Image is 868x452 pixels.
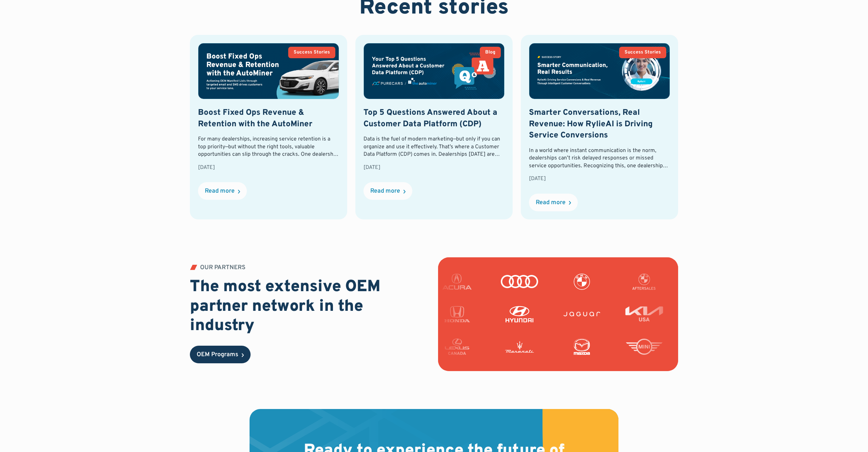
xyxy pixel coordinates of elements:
div: Success Stories [294,50,330,55]
div: Success Stories [625,50,661,55]
img: Hyundai [500,306,538,322]
div: OEM Programs [197,352,238,358]
div: Read more [205,188,235,194]
a: Success StoriesSmarter Conversations, Real Revenue: How RylieAI is Driving Service ConversionsIn ... [521,35,678,219]
h3: Top 5 Questions Answered About a Customer Data Platform (CDP) [363,107,505,130]
a: BlogTop 5 Questions Answered About a Customer Data Platform (CDP)Data is the fuel of modern marke... [355,35,513,219]
div: In a world where instant communication is the norm, dealerships can’t risk delayed responses or m... [529,147,670,170]
h3: Smarter Conversations, Real Revenue: How RylieAI is Driving Service Conversions [529,107,670,142]
img: Jaguar [563,306,600,322]
h2: The most extensive OEM partner network in the industry [190,278,430,336]
a: Success StoriesBoost Fixed Ops Revenue & Retention with the AutoMinerFor many dealerships, increa... [190,35,347,219]
div: Blog [485,50,495,55]
a: OEM Programs [190,346,251,363]
div: [DATE] [363,164,505,171]
div: Data is the fuel of modern marketing—but only if you can organize and use it effectively. That’s ... [363,135,505,158]
img: Lexus Canada [455,339,493,355]
img: BMW [582,274,620,290]
div: For many dealerships, increasing service retention is a top priority—but without the right tools,... [198,135,339,158]
img: Maserati [517,339,555,355]
div: Read more [536,200,566,206]
div: [DATE] [198,164,339,171]
div: OUR PARTNERS [200,265,245,271]
img: Audi [520,274,558,290]
div: [DATE] [529,175,670,182]
img: Acura [457,274,495,290]
h3: Boost Fixed Ops Revenue & Retention with the AutoMiner [198,107,339,130]
img: Mazda [579,339,617,355]
div: Read more [370,188,400,194]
